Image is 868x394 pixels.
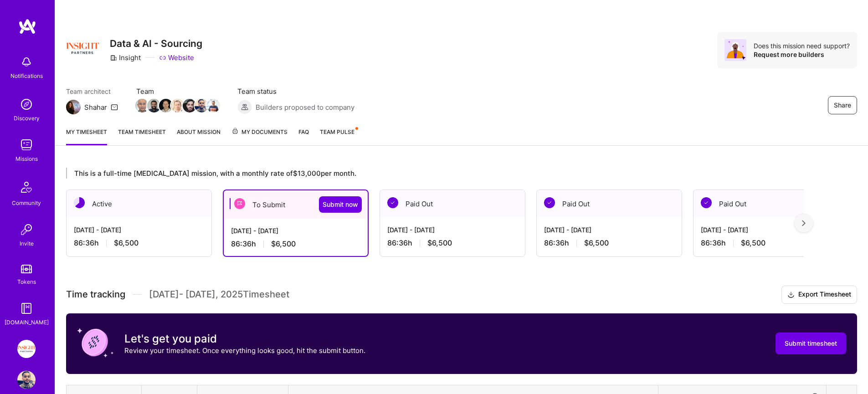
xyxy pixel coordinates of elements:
span: $6,500 [584,238,609,248]
button: Submit timesheet [776,333,846,354]
div: Community [12,198,41,208]
span: Submit now [323,200,358,209]
img: Paid Out [701,197,712,208]
img: Team Member Avatar [195,99,208,113]
img: teamwork [17,136,36,154]
img: Avatar [724,39,746,61]
div: [DATE] - [DATE] [701,225,831,235]
div: 86:36 h [701,238,831,248]
a: FAQ [298,127,309,145]
img: tokens [21,265,32,273]
img: discovery [17,95,36,113]
img: guide book [17,299,36,317]
div: Tokens [17,277,36,287]
img: Community [15,176,37,198]
button: Share [828,96,857,114]
a: Team Member Avatar [136,98,148,113]
span: $6,500 [114,238,139,248]
img: right [802,220,806,226]
img: logo [18,18,36,35]
img: Team Member Avatar [147,99,161,113]
span: $6,500 [271,239,296,249]
h3: Let's get you paid [124,332,365,346]
span: Team status [237,87,354,96]
a: Insight Partners: Data & AI - Sourcing [15,340,38,358]
div: Invite [20,239,34,248]
div: [DATE] - [DATE] [231,226,360,235]
img: Insight Partners: Data & AI - Sourcing [17,340,36,358]
div: [DATE] - [DATE] [74,225,204,235]
img: bell [17,53,36,71]
div: 86:36 h [74,238,204,248]
div: Notifications [10,71,43,81]
img: User Avatar [17,371,36,389]
div: Shahar [84,102,107,112]
span: $6,500 [741,238,765,248]
div: To Submit [224,190,368,219]
div: [DATE] - [DATE] [544,225,674,235]
a: Team Member Avatar [195,98,207,113]
a: Team Member Avatar [172,98,184,113]
button: Export Timesheet [781,286,857,304]
span: Share [834,101,851,110]
span: Team Pulse [320,128,354,135]
div: Does this mission need support? [754,41,850,50]
div: Discovery [14,113,40,123]
img: Team Architect [66,100,81,114]
a: Team Member Avatar [160,98,172,113]
img: Team Member Avatar [183,99,196,113]
div: Paid Out [537,190,682,218]
i: icon Mail [111,103,118,111]
div: 86:36 h [387,238,518,248]
img: To Submit [234,198,245,209]
a: Team Member Avatar [148,98,160,113]
a: Team Member Avatar [207,98,219,113]
div: Paid Out [693,190,838,218]
img: Paid Out [544,197,555,208]
h3: Data & AI - Sourcing [110,38,202,49]
span: Time tracking [66,289,125,300]
img: Team Member Avatar [135,99,149,113]
img: Team Member Avatar [206,99,220,113]
a: My Documents [231,127,288,145]
span: Team architect [66,87,118,96]
a: Team timesheet [118,127,166,145]
span: Builders proposed to company [256,102,354,112]
a: Team Pulse [320,127,357,145]
img: Builders proposed to company [237,100,252,114]
span: My Documents [231,127,288,137]
img: Company Logo [66,32,99,65]
div: [DOMAIN_NAME] [5,317,49,327]
img: Invite [17,220,36,239]
img: Active [74,197,85,208]
i: icon CompanyGray [110,54,117,61]
a: Website [159,53,194,62]
div: Active [67,190,211,218]
img: coin [77,324,113,361]
a: About Mission [177,127,221,145]
button: Submit now [319,196,362,213]
span: Submit timesheet [785,339,837,348]
div: Insight [110,53,141,62]
div: Missions [15,154,38,164]
span: [DATE] - [DATE] , 2025 Timesheet [149,289,289,300]
a: User Avatar [15,371,38,389]
div: Paid Out [380,190,525,218]
div: [DATE] - [DATE] [387,225,518,235]
div: 86:36 h [231,239,360,249]
img: Team Member Avatar [171,99,185,113]
p: Review your timesheet. Once everything looks good, hit the submit button. [124,346,365,355]
span: Team [136,87,219,96]
a: My timesheet [66,127,107,145]
span: $6,500 [427,238,452,248]
img: Paid Out [387,197,398,208]
div: Request more builders [754,50,850,59]
img: Team Member Avatar [159,99,173,113]
div: 86:36 h [544,238,674,248]
i: icon Download [787,290,795,300]
a: Team Member Avatar [184,98,195,113]
div: This is a full-time [MEDICAL_DATA] mission, with a monthly rate of $13,000 per month. [66,168,804,179]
